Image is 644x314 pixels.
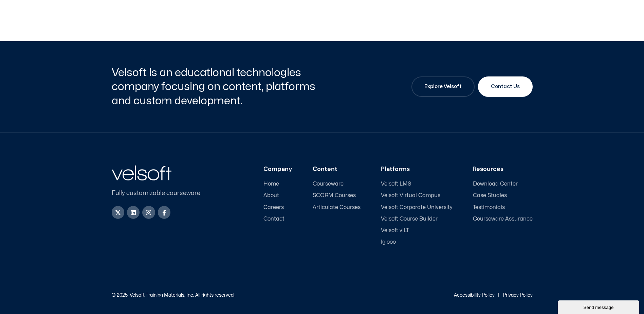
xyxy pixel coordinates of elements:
[558,299,641,314] iframe: chat widget
[381,165,453,173] h3: Platforms
[381,181,453,187] a: Velsoft LMS
[381,192,440,199] span: Velsoft Virtual Campus
[473,165,533,173] h3: Resources
[112,293,235,298] p: © 2025, Velsoft Training Materials, Inc. All rights reserved.
[473,204,505,211] span: Testimonials
[263,204,284,211] span: Careers
[263,216,284,222] span: Contact
[313,192,361,199] a: SCORM Courses
[313,204,361,211] a: Articulate Courses
[112,189,211,198] p: Fully customizable courseware
[313,181,361,187] a: Courseware
[424,83,462,91] span: Explore Velsoft
[263,181,279,187] span: Home
[263,216,292,222] a: Contact
[498,293,499,298] p: |
[503,293,533,297] a: Privacy Policy
[263,192,279,199] span: About
[313,165,361,173] h3: Content
[263,181,292,187] a: Home
[381,192,453,199] a: Velsoft Virtual Campus
[473,204,533,211] a: Testimonials
[381,227,453,234] a: Velsoft vILT
[491,83,520,91] span: Contact Us
[112,66,320,108] h2: Velsoft is an educational technologies company focusing on content, platforms and custom developm...
[263,165,292,173] h3: Company
[473,192,507,199] span: Case Studies
[381,204,453,211] a: Velsoft Corporate University
[473,181,518,187] span: Download Center
[473,181,533,187] a: Download Center
[473,216,533,222] a: Courseware Assurance
[313,192,356,199] span: SCORM Courses
[454,293,495,297] a: Accessibility Policy
[411,76,475,97] a: Explore Velsoft
[381,216,453,222] a: Velsoft Course Builder
[313,181,344,187] span: Courseware
[381,239,453,245] a: Iglooo
[381,227,409,234] span: Velsoft vILT
[478,76,533,97] a: Contact Us
[263,192,292,199] a: About
[381,216,438,222] span: Velsoft Course Builder
[381,239,396,245] span: Iglooo
[381,181,411,187] span: Velsoft LMS
[263,204,292,211] a: Careers
[473,192,533,199] a: Case Studies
